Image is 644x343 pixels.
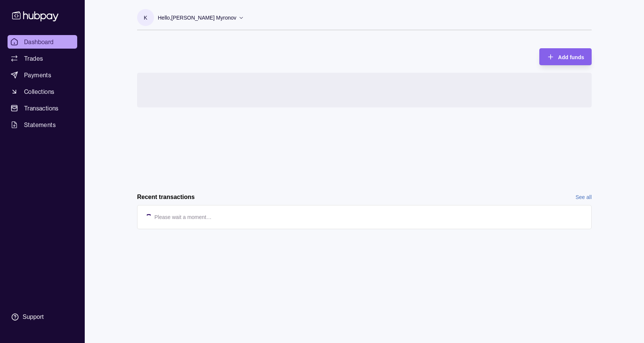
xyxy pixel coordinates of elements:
[158,14,237,22] p: Hello, [PERSON_NAME] Myronov
[8,85,77,98] a: Collections
[144,14,147,22] p: K
[8,101,77,115] a: Transactions
[539,48,592,65] button: Add funds
[8,118,77,132] a: Statements
[575,193,592,201] a: See all
[8,35,77,49] a: Dashboard
[24,87,54,96] span: Collections
[154,213,212,221] p: Please wait a moment…
[24,54,43,63] span: Trades
[24,120,56,129] span: Statements
[558,54,584,60] span: Add funds
[8,309,77,325] a: Support
[24,104,59,113] span: Transactions
[24,37,54,46] span: Dashboard
[23,313,44,321] div: Support
[8,52,77,65] a: Trades
[8,68,77,82] a: Payments
[137,193,195,201] h2: Recent transactions
[24,70,51,80] span: Payments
